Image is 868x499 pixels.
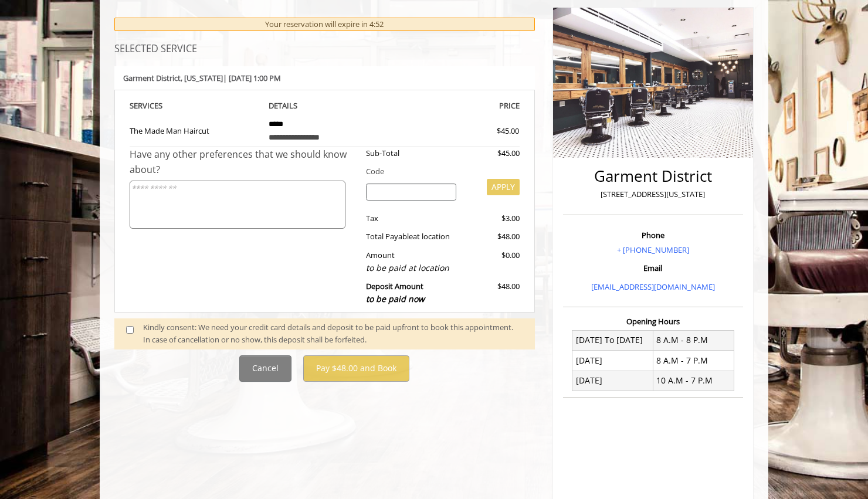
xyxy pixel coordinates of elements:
[572,351,653,371] td: [DATE]
[617,245,689,255] a: + [PHONE_NUMBER]
[413,231,450,242] span: at location
[465,230,519,243] div: $48.00
[303,355,409,382] button: Pay $48.00 and Book
[158,100,162,111] span: S
[357,165,520,178] div: Code
[357,230,466,243] div: Total Payable
[566,231,740,239] h3: Phone
[591,281,715,292] a: [EMAIL_ADDRESS][DOMAIN_NAME]
[357,212,466,225] div: Tax
[389,99,520,113] th: PRICE
[572,330,653,350] td: [DATE] To [DATE]
[130,113,260,147] td: The Made Man Haircut
[487,179,520,195] button: APPLY
[366,262,457,274] div: to be paid at location
[653,371,734,391] td: 10 A.M - 7 P.M
[181,73,223,83] span: , [US_STATE]
[366,293,425,304] span: to be paid now
[455,125,519,137] div: $45.00
[260,99,390,113] th: DETAILS
[566,264,740,272] h3: Email
[572,371,653,391] td: [DATE]
[653,330,734,350] td: 8 A.M - 8 P.M
[465,280,519,305] div: $48.00
[239,355,291,382] button: Cancel
[566,168,740,185] h2: Garment District
[114,18,535,31] div: Your reservation will expire in 4:52
[357,147,466,159] div: Sub-Total
[566,188,740,201] p: [STREET_ADDRESS][US_STATE]
[366,281,425,304] b: Deposit Amount
[653,351,734,371] td: 8 A.M - 7 P.M
[114,44,535,55] h3: SELECTED SERVICE
[143,321,523,346] div: Kindly consent: We need your credit card details and deposit to be paid upfront to book this appo...
[130,147,357,177] div: Have any other preferences that we should know about?
[357,249,466,274] div: Amount
[465,249,519,274] div: $0.00
[563,317,743,325] h3: Opening Hours
[465,212,519,225] div: $3.00
[465,147,519,159] div: $45.00
[130,99,260,113] th: SERVICE
[123,73,281,83] b: Garment District | [DATE] 1:00 PM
